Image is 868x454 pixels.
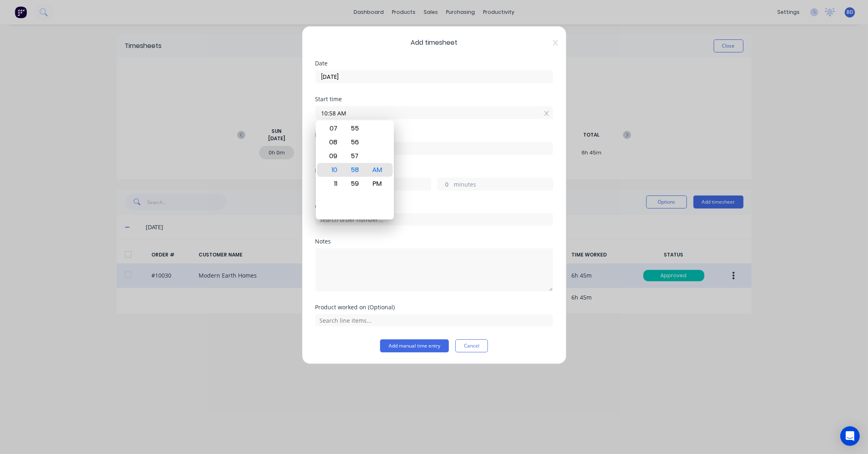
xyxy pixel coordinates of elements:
[380,339,449,352] button: Add manual time entry
[315,213,553,226] input: Search order number...
[367,177,387,191] div: PM
[315,61,553,66] div: Date
[345,149,365,163] div: 57
[454,180,553,190] label: minutes
[455,339,488,352] button: Cancel
[322,177,342,191] div: 11
[315,132,553,138] div: Finish time
[343,120,366,219] div: Minute
[315,168,553,174] div: Hours worked
[322,122,342,135] div: 07
[345,122,365,135] div: 55
[322,163,342,177] div: 10
[321,120,343,219] div: Hour
[315,239,553,244] div: Notes
[315,304,553,310] div: Product worked on (Optional)
[315,96,553,102] div: Start time
[345,177,365,191] div: 59
[322,135,342,149] div: 08
[840,426,860,446] div: Open Intercom Messenger
[315,38,553,48] span: Add timesheet
[345,163,365,177] div: 58
[322,149,342,163] div: 09
[438,178,452,190] input: 0
[315,314,553,326] input: Search line items...
[367,163,387,177] div: AM
[315,204,553,209] div: Order #
[345,135,365,149] div: 56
